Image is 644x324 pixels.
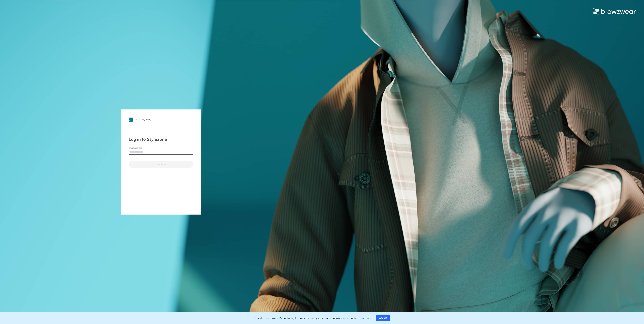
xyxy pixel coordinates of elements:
[254,316,372,320] p: This site uses cookies. By continuing to browse the site, you are agreeing to our use of cookies.
[376,315,390,321] button: Accept
[129,118,193,122] a: [DOMAIN_NAME]
[129,136,193,142] div: Log in to Stylezone
[360,317,372,319] a: Learn more
[129,118,133,122] img: svg+xml;base64,PHN2ZyB3aWR0aD0iMjgiIGhlaWdodD0iMjgiIHZpZXdCb3g9IjAgMCAyOCAyOCIgZmlsbD0ibm9uZSIgeG...
[129,147,152,150] label: Email Address
[593,8,636,14] img: browzwear-logo.73288ffb.svg
[135,118,151,121] div: [DOMAIN_NAME]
